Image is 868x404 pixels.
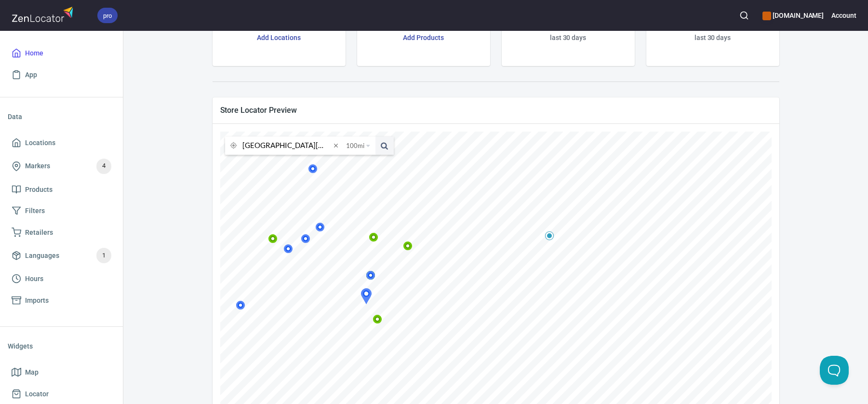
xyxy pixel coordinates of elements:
[25,295,49,307] span: Imports
[12,4,76,25] img: zenlocator
[242,136,331,155] input: search
[8,268,115,290] a: Hours
[25,47,43,59] span: Home
[8,200,115,222] a: Filters
[8,132,115,154] a: Locations
[734,5,755,26] button: Search
[220,105,772,115] span: Store Locator Preview
[96,161,111,172] span: 4
[8,335,115,358] li: Widgets
[25,69,37,81] span: App
[25,160,50,172] span: Markers
[8,64,115,86] a: App
[403,34,443,41] a: Add Products
[257,34,300,41] a: Add Locations
[8,154,115,179] a: Markers4
[25,366,39,378] span: Map
[8,42,115,64] a: Home
[762,12,771,20] button: color-CE600E
[25,137,55,149] span: Locations
[25,205,45,217] span: Filters
[8,243,115,268] a: Languages1
[97,11,118,21] span: pro
[831,10,856,21] h6: Account
[8,105,115,128] li: Data
[25,184,53,196] span: Products
[25,273,43,285] span: Hours
[8,179,115,201] a: Products
[97,8,118,23] div: pro
[694,32,731,43] h6: last 30 days
[96,250,111,261] span: 1
[346,136,364,155] span: 100 mi
[25,388,49,400] span: Locator
[820,356,849,385] iframe: Help Scout Beacon - Open
[762,10,824,21] h6: [DOMAIN_NAME]
[8,290,115,311] a: Imports
[550,32,586,43] h6: last 30 days
[762,5,824,26] div: Manage your apps
[25,250,59,262] span: Languages
[8,222,115,243] a: Retailers
[25,227,53,239] span: Retailers
[831,5,856,26] button: Account
[8,362,115,383] a: Map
